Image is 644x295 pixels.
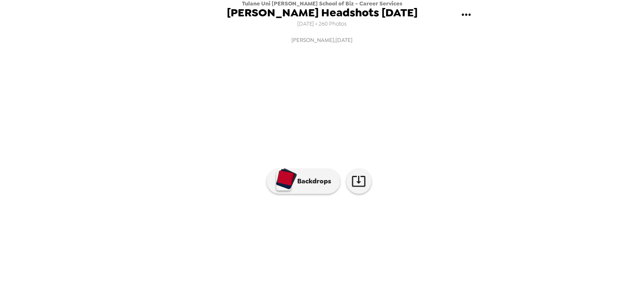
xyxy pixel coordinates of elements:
span: [PERSON_NAME] Headshots [DATE] [227,7,418,18]
span: [PERSON_NAME] , [DATE] [291,35,353,45]
button: gallery menu [452,1,480,29]
img: gallery [426,222,490,265]
p: Backdrops [293,176,331,186]
button: Backdrops [267,169,340,194]
span: [DATE] • 260 Photos [297,18,347,30]
img: gallery [290,222,354,265]
img: gallery [358,222,422,265]
button: [PERSON_NAME],[DATE] [154,33,490,47]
